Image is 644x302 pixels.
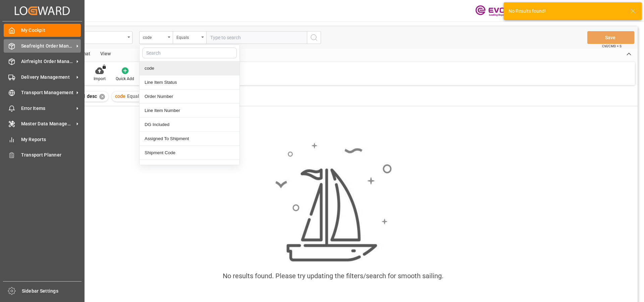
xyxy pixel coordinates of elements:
[21,43,74,50] span: Seafreight Order Management
[173,31,206,44] button: open menu
[206,31,307,44] input: Type to search
[21,27,81,34] span: My Cockpit
[475,5,519,17] img: Evonik-brand-mark-Deep-Purple-RGB.jpeg_1700498283.jpeg
[21,58,74,65] span: Airfreight Order Management
[21,105,74,112] span: Error Items
[140,146,239,160] div: Shipment Code
[21,136,81,143] span: My Reports
[21,89,74,96] span: Transport Management
[140,61,239,75] div: code
[140,75,239,89] div: Line Item Status
[4,133,81,146] a: My Reports
[140,132,239,146] div: Assigned To Shipment
[307,31,321,44] button: search button
[4,24,81,37] a: My Cockpit
[176,33,199,41] div: Equals
[274,142,392,262] img: smooth_sailing.jpeg
[116,76,134,82] div: Quick Add
[508,8,624,15] div: No Results found!
[140,89,239,104] div: Order Number
[142,48,237,58] input: Search
[95,49,116,60] div: View
[140,104,239,118] div: Line Item Number
[223,271,443,281] div: No results found. Please try updating the filters/search for smooth sailing.
[22,288,82,295] span: Sidebar Settings
[602,44,622,49] span: Ctrl/CMD + S
[143,33,166,41] div: code
[21,152,81,159] span: Transport Planner
[115,94,125,99] span: code
[99,94,105,100] div: ✕
[587,31,634,44] button: Save
[21,74,74,81] span: Delivery Management
[4,148,81,162] a: Transport Planner
[140,160,239,174] div: Transport Unit Code
[127,94,142,99] span: Equals
[139,31,173,44] button: close menu
[140,118,239,132] div: DG Included
[87,94,97,99] span: desc
[21,120,74,127] span: Master Data Management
